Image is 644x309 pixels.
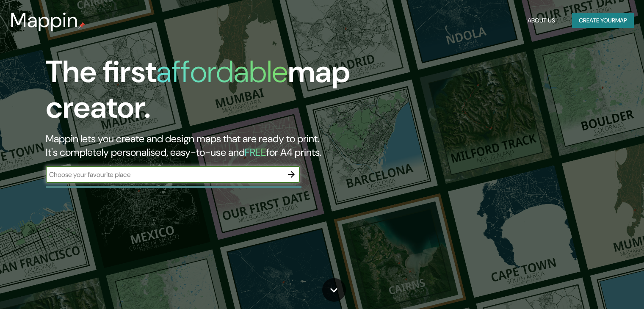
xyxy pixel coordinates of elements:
img: mappin-pin [78,22,85,29]
h5: FREE [245,146,266,159]
button: About Us [524,13,558,28]
input: Choose your favourite place [46,170,283,179]
h1: The first map creator. [46,54,368,132]
button: Create yourmap [572,13,634,28]
h2: Mappin lets you create and design maps that are ready to print. It's completely personalised, eas... [46,132,368,159]
h1: affordable [156,52,288,91]
h3: Mappin [10,8,78,32]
